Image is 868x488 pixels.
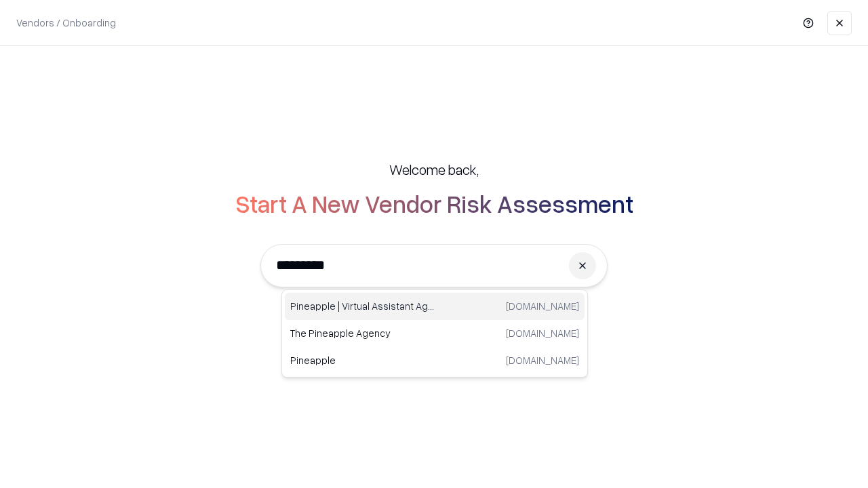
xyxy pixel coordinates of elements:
p: Pineapple | Virtual Assistant Agency [290,299,435,313]
h2: Start A New Vendor Risk Assessment [235,190,633,217]
div: Suggestions [281,289,588,378]
p: [DOMAIN_NAME] [506,299,579,313]
h5: Welcome back, [389,160,479,179]
p: [DOMAIN_NAME] [506,326,579,340]
p: The Pineapple Agency [290,326,435,340]
p: [DOMAIN_NAME] [506,353,579,367]
p: Vendors / Onboarding [16,16,116,30]
p: Pineapple [290,353,435,367]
